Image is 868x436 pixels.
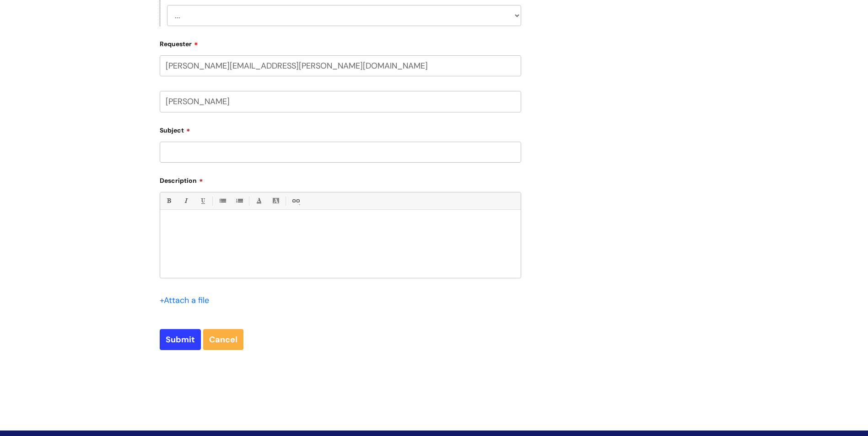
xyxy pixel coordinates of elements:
a: 1. Ordered List (Ctrl-Shift-8) [233,195,245,207]
a: Back Color [270,195,281,207]
a: Cancel [203,329,243,350]
a: Underline(Ctrl-U) [197,195,208,207]
span: + [160,295,164,306]
a: Italic (Ctrl-I) [180,195,191,207]
div: Attach a file [160,293,215,308]
a: • Unordered List (Ctrl-Shift-7) [216,195,228,207]
input: Email [160,55,521,76]
input: Submit [160,329,201,350]
label: Requester [160,37,521,48]
a: Font Color [253,195,264,207]
a: Bold (Ctrl-B) [163,195,174,207]
label: Subject [160,123,521,134]
label: Description [160,174,521,185]
input: Your Name [160,91,521,112]
a: Link [290,195,301,207]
